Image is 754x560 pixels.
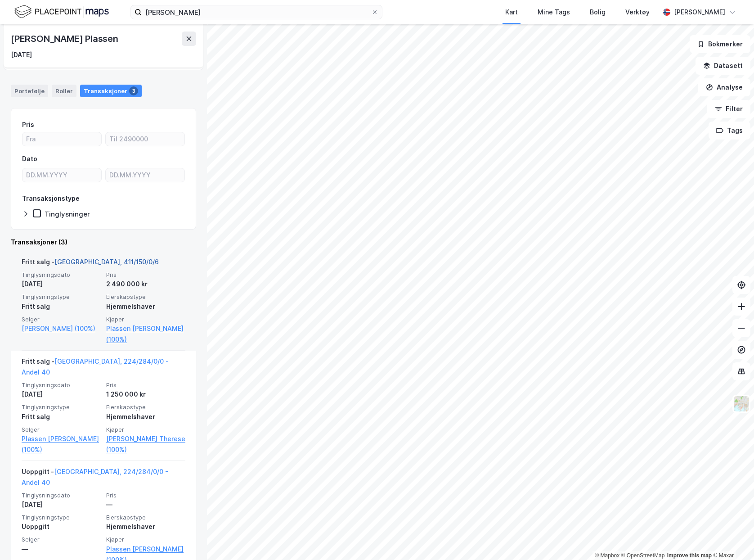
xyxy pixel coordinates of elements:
div: 3 [129,86,138,95]
div: [DATE] [22,279,101,289]
span: Eierskapstype [106,293,185,301]
span: Kjøper [106,316,185,323]
div: — [22,544,101,555]
input: Til 2490000 [106,132,184,146]
div: Fritt salg [22,411,101,422]
span: Selger [22,316,101,323]
a: Mapbox [595,552,619,559]
div: Hjemmelshaver [106,411,185,422]
div: Tinglysninger [45,210,90,218]
span: Kjøper [106,536,185,543]
div: [PERSON_NAME] Plassen [11,32,120,46]
span: Tinglysningstype [22,514,101,521]
div: Fritt salg [22,301,101,312]
img: logo.f888ab2527a4732fd821a326f86c7f29.svg [14,4,109,20]
button: Datasett [696,57,750,75]
span: Selger [22,536,101,543]
div: Uoppgitt - [22,466,185,492]
a: [PERSON_NAME] (100%) [22,323,101,334]
div: Portefølje [11,85,48,97]
a: Improve this map [667,552,712,559]
div: Pris [22,119,34,130]
img: Z [733,395,750,412]
a: [GEOGRAPHIC_DATA], 224/284/0/0 - Andel 40 [22,357,169,376]
div: [DATE] [22,389,101,400]
span: Eierskapstype [106,403,185,411]
div: Kart [505,7,518,18]
div: Roller [52,85,76,97]
iframe: Chat Widget [709,517,754,560]
div: Hjemmelshaver [106,521,185,532]
input: Søk på adresse, matrikkel, gårdeiere, leietakere eller personer [142,5,371,19]
span: Pris [106,492,185,499]
div: Verktøy [625,7,650,18]
span: Tinglysningsdato [22,492,101,499]
div: Uoppgitt [22,521,101,532]
div: [PERSON_NAME] [674,7,725,18]
div: 1 250 000 kr [106,389,185,400]
span: Tinglysningstype [22,293,101,301]
div: Fritt salg - [22,356,185,381]
button: Filter [707,100,750,118]
span: Tinglysningsdato [22,381,101,389]
div: Kontrollprogram for chat [709,517,754,560]
span: Pris [106,381,185,389]
div: Transaksjoner [80,85,142,97]
div: [DATE] [11,50,32,60]
div: Dato [22,154,37,164]
div: Mine Tags [538,7,570,18]
span: Tinglysningstype [22,403,101,411]
button: Bokmerker [690,35,750,53]
span: Kjøper [106,426,185,434]
input: DD.MM.YYYY [106,168,184,182]
input: DD.MM.YYYY [22,168,101,182]
div: Hjemmelshaver [106,301,185,312]
div: [DATE] [22,499,101,510]
span: Selger [22,426,101,434]
div: — [106,499,185,510]
a: Plassen [PERSON_NAME] (100%) [22,434,101,455]
a: [GEOGRAPHIC_DATA], 224/284/0/0 - Andel 40 [22,468,168,486]
div: Bolig [590,7,606,18]
div: Transaksjoner (3) [11,237,196,248]
a: [PERSON_NAME] Therese (100%) [106,434,185,455]
div: 2 490 000 kr [106,279,185,289]
a: OpenStreetMap [621,552,665,559]
a: [GEOGRAPHIC_DATA], 411/150/0/6 [54,258,159,266]
span: Eierskapstype [106,514,185,521]
div: Transaksjonstype [22,193,80,204]
button: Tags [709,122,750,140]
input: Fra [22,132,101,146]
div: Fritt salg - [22,257,159,271]
button: Analyse [698,78,750,96]
span: Tinglysningsdato [22,271,101,279]
span: Pris [106,271,185,279]
a: Plassen [PERSON_NAME] (100%) [106,323,185,345]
